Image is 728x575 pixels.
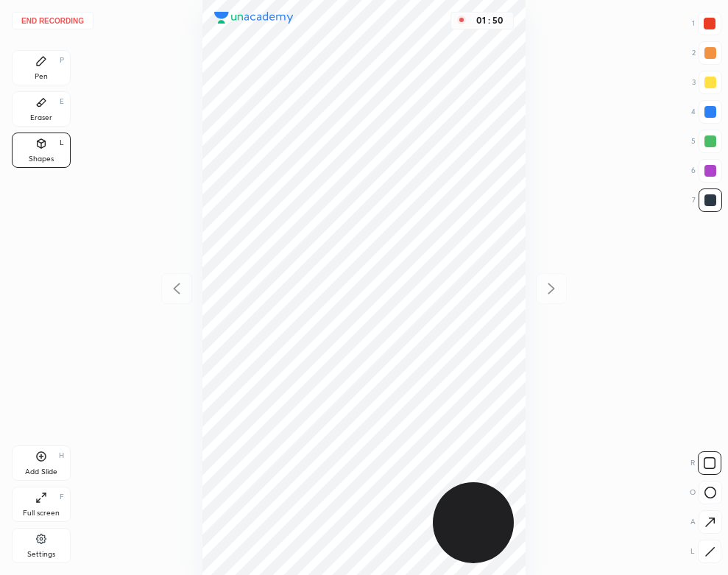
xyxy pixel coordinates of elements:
div: 7 [692,188,722,212]
div: 1 [692,12,721,35]
button: End recording [12,12,93,29]
div: Shapes [29,155,54,163]
div: 3 [692,71,722,94]
div: H [59,452,64,459]
div: 2 [692,41,722,65]
div: 6 [691,159,722,183]
div: A [690,510,722,534]
div: E [60,98,64,105]
img: logo.38c385cc.svg [214,12,294,24]
div: L [690,540,721,563]
div: Eraser [30,114,52,121]
div: Settings [27,551,55,558]
div: F [60,493,64,501]
div: O [690,481,722,504]
div: 01 : 50 [472,15,507,26]
div: Full screen [23,509,60,517]
div: R [690,451,721,475]
div: P [60,57,64,64]
div: L [60,139,64,147]
div: Pen [35,73,48,80]
div: Add Slide [25,468,57,476]
div: 5 [691,130,722,153]
div: 4 [691,100,722,124]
